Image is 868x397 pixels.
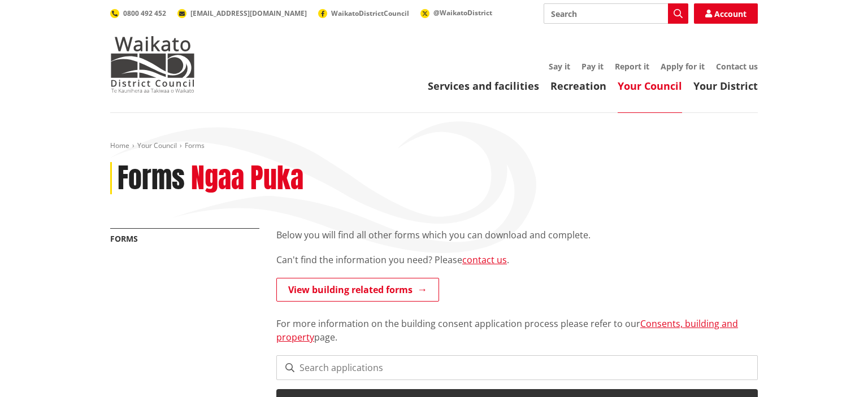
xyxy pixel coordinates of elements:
[550,79,606,93] a: Recreation
[420,8,492,18] a: @WaikatoDistrict
[110,141,129,150] a: Home
[276,355,758,380] input: Search applications
[694,3,758,24] a: Account
[190,8,307,18] span: [EMAIL_ADDRESS][DOMAIN_NAME]
[110,141,758,151] nav: breadcrumb
[661,61,705,72] a: Apply for it
[185,141,205,150] span: Forms
[110,8,166,18] a: 0800 492 452
[549,61,570,72] a: Say it
[110,36,195,93] img: Waikato District Council - Te Kaunihera aa Takiwaa o Waikato
[615,61,649,72] a: Report it
[544,3,688,24] input: Search input
[428,79,539,93] a: Services and facilities
[331,8,409,18] span: WaikatoDistrictCouncil
[137,141,177,150] a: Your Council
[123,8,166,18] span: 0800 492 452
[581,61,604,72] a: Pay it
[276,228,758,242] p: Below you will find all other forms which you can download and complete.
[276,278,439,302] a: View building related forms
[318,8,409,18] a: WaikatoDistrictCouncil
[462,254,507,266] a: contact us
[618,79,682,93] a: Your Council
[433,8,492,18] span: @WaikatoDistrict
[118,162,185,195] h1: Forms
[276,253,758,267] p: Can't find the information you need? Please .
[276,303,758,344] p: For more information on the building consent application process please refer to our page.
[693,79,758,93] a: Your District
[276,317,738,343] a: Consents, building and property
[716,61,758,72] a: Contact us
[177,8,307,18] a: [EMAIL_ADDRESS][DOMAIN_NAME]
[191,162,303,195] h2: Ngaa Puka
[110,233,138,244] a: Forms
